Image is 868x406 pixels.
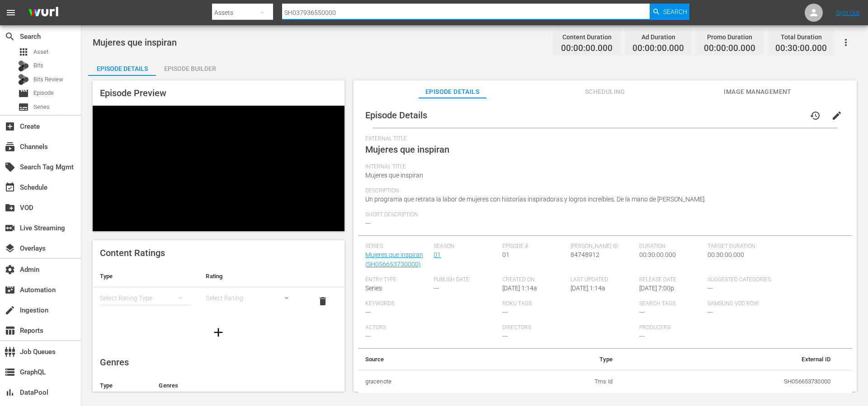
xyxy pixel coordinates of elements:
[365,276,429,284] span: Entry Type:
[18,74,29,85] div: Bits Review
[502,276,566,284] span: Created On:
[5,367,15,378] span: GraphQL
[365,163,840,171] span: Internal Title
[419,86,486,98] span: Episode Details
[650,4,689,20] button: Search
[18,61,29,71] div: Bits
[18,102,29,112] span: Series
[5,387,15,398] span: DataPool
[5,162,15,173] span: Search Tag Mgmt
[365,251,423,268] a: Mujeres que inspiran (SH056653730000)
[33,75,63,84] span: Bits Review
[434,276,498,284] span: Publish Date:
[5,223,15,233] span: Live Streaming
[831,110,842,121] span: edit
[93,266,344,315] table: simple table
[365,196,706,203] span: Un programa que retrata la labor de mujeres con historias inspiradoras y logros increíbles. De la...
[708,300,772,308] span: Samsung VOD Row:
[504,349,620,370] th: Type
[365,243,429,250] span: Series:
[18,88,29,99] span: Episode
[434,285,439,292] span: ---
[33,47,48,56] span: Asset
[639,332,645,340] span: ---
[365,187,840,195] span: Description
[639,300,703,308] span: Search Tags:
[639,308,645,316] span: ---
[836,9,859,16] a: Sign Out
[365,135,840,143] span: External Title
[708,251,744,258] span: 00:30:00.000
[365,211,840,219] span: Short Description
[571,285,605,292] span: [DATE] 1:14a
[704,43,755,54] span: 00:00:00.000
[5,141,15,152] span: Channels
[5,7,16,18] span: menu
[358,370,504,393] th: gracenote
[365,144,449,155] span: Mujeres que inspiran
[365,219,371,227] span: ---
[708,276,840,284] span: Suggested Categories:
[502,332,508,340] span: ---
[639,251,676,258] span: 00:30:00.000
[100,247,165,258] span: Content Ratings
[358,349,504,370] th: Source
[571,276,635,284] span: Last Updated:
[561,31,613,43] div: Content Duration
[663,4,687,20] span: Search
[639,243,703,250] span: Duration:
[502,324,635,331] span: Directors
[639,276,703,284] span: Release Date:
[502,251,509,258] span: 01
[5,243,15,254] span: Overlays
[365,300,498,308] span: Keywords:
[434,243,498,250] span: Season:
[5,346,15,357] span: Job Queues
[88,58,156,76] button: Episode Details
[365,308,371,316] span: ---
[22,2,65,23] img: ans4CAIJ8jUAAAAAAAAAAAAAAAAAAAAAAAAgQb4GAAAAAAAAAAAAAAAAAAAAAAAAJMjXAAAAAAAAAAAAAAAAAAAAAAAAgAT5G...
[5,305,15,316] span: Ingestion
[639,285,674,292] span: [DATE] 7:00p
[434,251,441,258] a: 01
[312,290,334,312] button: delete
[33,103,50,112] span: Series
[502,308,508,316] span: ---
[639,324,772,331] span: Producers
[708,308,713,316] span: ---
[502,300,635,308] span: Roku Tags:
[198,266,304,287] th: Rating
[620,349,838,370] th: External ID
[365,285,382,292] span: Series
[632,31,684,43] div: Ad Duration
[504,370,620,393] td: Tms Id
[724,86,792,98] span: Image Management
[93,266,198,287] th: Type
[502,243,566,250] span: Episode #:
[93,37,177,48] span: Mujeres que inspiran
[317,296,328,307] span: delete
[365,324,498,331] span: Actors
[620,370,838,393] td: SH056653730000
[571,251,599,258] span: 84748912
[151,375,316,397] th: Genres
[5,202,15,213] span: VOD
[365,110,427,121] span: Episode Details
[708,285,713,292] span: ---
[358,349,852,394] table: simple table
[365,172,423,179] span: Mujeres que inspiran
[804,105,826,126] button: history
[33,61,43,70] span: Bits
[561,43,613,54] span: 00:00:00.000
[5,31,15,42] span: Search
[365,332,371,340] span: ---
[775,43,827,54] span: 00:30:00.000
[5,264,15,275] span: Admin
[156,58,224,76] button: Episode Builder
[571,243,635,250] span: [PERSON_NAME] ID:
[100,357,129,368] span: Genres
[826,105,848,126] button: edit
[571,86,639,98] span: Scheduling
[33,89,54,98] span: Episode
[810,110,821,121] span: history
